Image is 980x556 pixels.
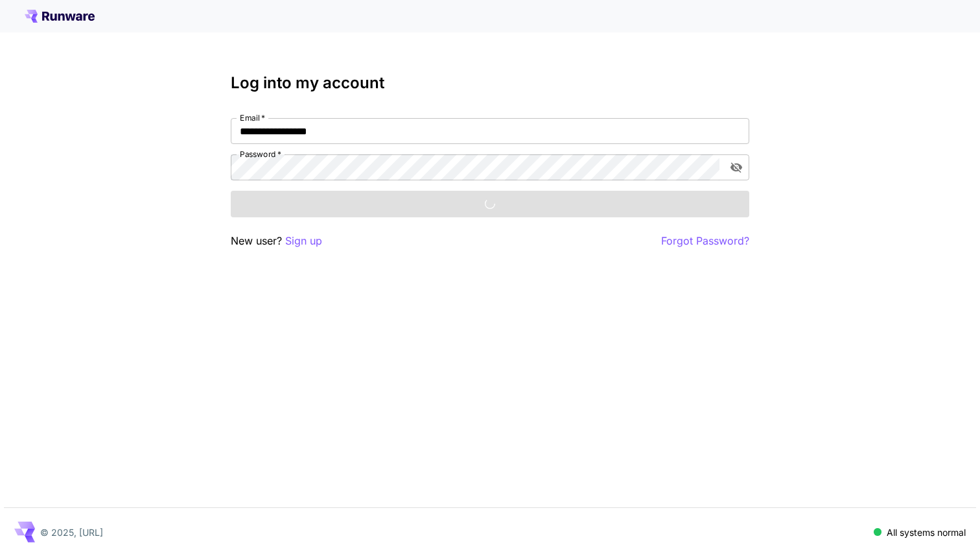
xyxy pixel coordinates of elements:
h3: Log into my account [231,74,749,92]
button: Forgot Password? [661,233,749,249]
p: © 2025, [URL] [40,526,103,539]
label: Password [240,149,281,160]
p: All systems normal [887,526,966,539]
p: New user? [231,233,322,249]
button: Sign up [285,233,322,249]
label: Email [240,112,265,123]
button: toggle password visibility [725,156,748,179]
